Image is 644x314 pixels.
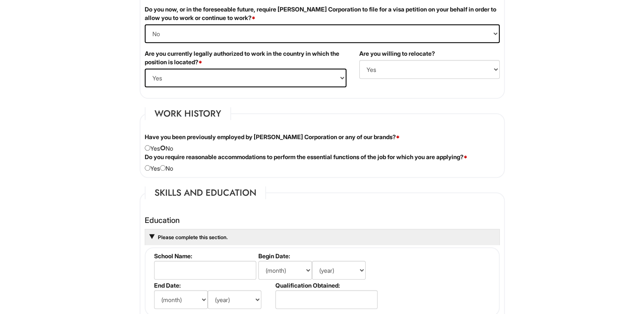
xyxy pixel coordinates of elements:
label: End Date: [154,282,272,289]
div: Yes No [138,153,506,173]
div: Yes No [138,133,506,153]
select: (Yes / No) [145,24,500,43]
label: Qualification Obtained: [275,282,376,289]
label: Are you currently legally authorized to work in the country in which the position is located? [145,49,346,66]
label: Do you now, or in the foreseeable future, require [PERSON_NAME] Corporation to file for a visa pe... [145,5,500,22]
select: (Yes / No) [359,60,500,79]
a: Please complete this section. [157,234,228,240]
select: (Yes / No) [145,69,346,87]
label: Are you willing to relocate? [359,49,435,58]
label: School Name: [154,252,255,260]
legend: Skills and Education [145,186,266,199]
label: Have you been previously employed by [PERSON_NAME] Corporation or any of our brands? [145,133,400,141]
label: Do you require reasonable accommodations to perform the essential functions of the job for which ... [145,153,467,161]
label: Begin Date: [258,252,376,260]
h4: Education [145,216,500,225]
legend: Work History [145,107,231,120]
